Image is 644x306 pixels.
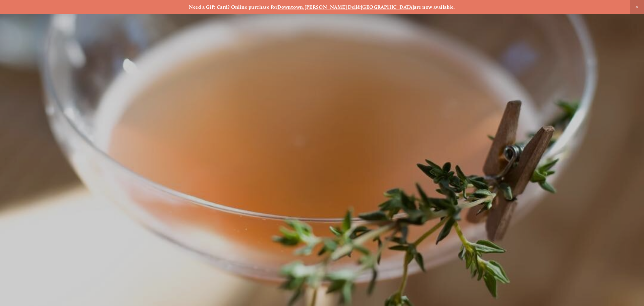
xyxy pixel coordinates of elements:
[303,4,305,10] strong: ,
[277,4,303,10] a: Downtown
[357,4,361,10] strong: &
[305,4,357,10] a: [PERSON_NAME] Dell
[189,4,277,10] strong: Need a Gift Card? Online purchase for
[361,4,414,10] a: [GEOGRAPHIC_DATA]
[414,4,455,10] strong: are now available.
